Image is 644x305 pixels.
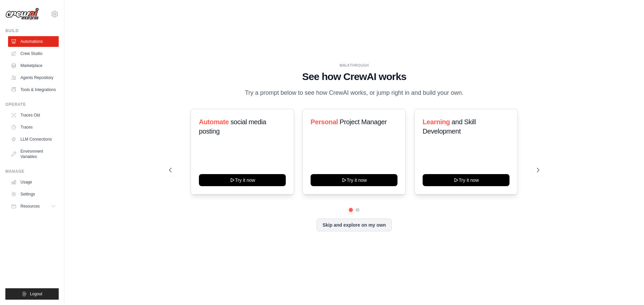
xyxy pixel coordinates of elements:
button: Try it now [311,174,397,186]
a: Settings [8,189,59,200]
button: Try it now [199,174,286,186]
span: Personal [311,118,338,126]
a: Tools & Integrations [8,84,59,95]
a: Traces [8,122,59,133]
a: Marketplace [8,60,59,71]
span: and Skill Development [423,118,476,135]
span: Automate [199,118,229,126]
a: Automations [8,36,59,47]
span: Logout [30,291,42,297]
p: Try a prompt below to see how CrewAI works, or jump right in and build your own. [241,88,467,98]
button: Skip and explore on my own [317,219,391,231]
span: Learning [423,118,450,126]
a: Agents Repository [8,72,59,83]
a: Environment Variables [8,146,59,162]
div: Operate [5,102,59,107]
img: Logo [5,8,39,20]
a: LLM Connections [8,134,59,145]
button: Resources [8,201,59,212]
a: Usage [8,177,59,187]
button: Logout [5,288,59,300]
span: Resources [20,204,40,209]
a: Crew Studio [8,48,59,59]
div: WALKTHROUGH [169,63,539,68]
div: Manage [5,169,59,174]
a: Traces Old [8,110,59,121]
span: social media posting [199,118,266,135]
button: Try it now [423,174,509,186]
div: Build [5,28,59,33]
h1: See how CrewAI works [169,71,539,83]
span: Project Manager [340,118,387,126]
